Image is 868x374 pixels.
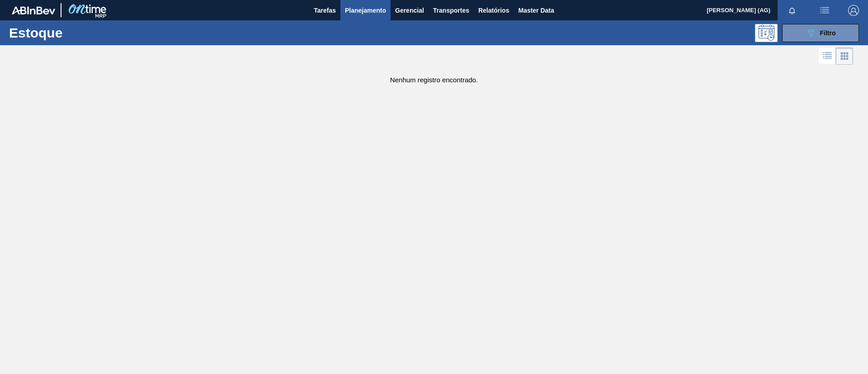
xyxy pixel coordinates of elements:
span: Master Data [518,5,554,16]
img: userActions [819,5,830,16]
h1: Estoque [9,28,144,38]
button: Filtro [782,24,859,42]
span: Planejamento [345,5,386,16]
button: Notificações [778,4,807,17]
span: Tarefas [314,5,336,16]
div: Pogramando: nenhum usuário selecionado [755,24,778,42]
span: Gerencial [395,5,424,16]
div: Visão em Lista [819,47,836,65]
span: Relatórios [478,5,509,16]
div: Visão em Cards [836,47,853,65]
img: Logout [848,5,859,16]
span: Transportes [433,5,469,16]
span: Filtro [820,29,836,37]
img: TNhmsLtSVTkK8tSr43FrP2fwEKptu5GPRR3wAAAABJRU5ErkJggg== [12,6,55,14]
